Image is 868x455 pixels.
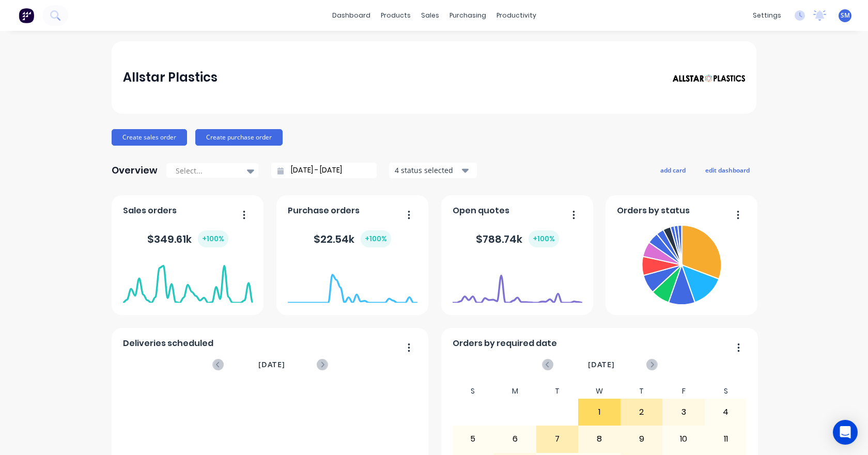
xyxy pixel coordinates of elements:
div: T [621,384,663,399]
div: Overview [112,160,158,181]
div: 4 status selected [395,165,460,176]
div: F [662,384,705,399]
div: 11 [705,426,747,452]
div: S [452,384,494,399]
button: add card [654,163,692,177]
span: [DATE] [258,359,285,370]
a: dashboard [327,8,376,23]
button: edit dashboard [699,163,756,177]
div: $ 22.54k [314,230,391,247]
button: 4 status selected [389,163,477,178]
div: 9 [621,426,662,452]
div: + 100 % [198,230,228,247]
img: Allstar Plastics [673,74,745,83]
span: Sales orders [123,205,177,217]
button: Create sales order [112,129,187,146]
div: + 100 % [529,230,559,247]
div: 10 [663,426,704,452]
div: $ 349.61k [147,230,228,247]
span: SM [841,11,850,20]
div: + 100 % [361,230,391,247]
span: Purchase orders [288,205,360,217]
div: W [578,384,621,399]
div: 2 [621,399,662,425]
div: M [494,384,536,399]
div: products [376,8,416,23]
div: 5 [453,426,494,452]
img: Factory [19,8,34,23]
div: 7 [537,426,578,452]
div: S [705,384,747,399]
div: 8 [579,426,620,452]
div: sales [416,8,444,23]
div: 6 [494,426,536,452]
div: 1 [579,399,620,425]
div: Allstar Plastics [123,67,218,88]
div: productivity [491,8,541,23]
div: $ 788.74k [476,230,559,247]
div: 3 [663,399,704,425]
span: Orders by status [617,205,690,217]
div: Open Intercom Messenger [833,420,858,445]
div: purchasing [444,8,491,23]
div: settings [748,8,786,23]
span: [DATE] [588,359,615,370]
div: 4 [705,399,747,425]
div: T [536,384,579,399]
button: Create purchase order [195,129,283,146]
span: Open quotes [453,205,509,217]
